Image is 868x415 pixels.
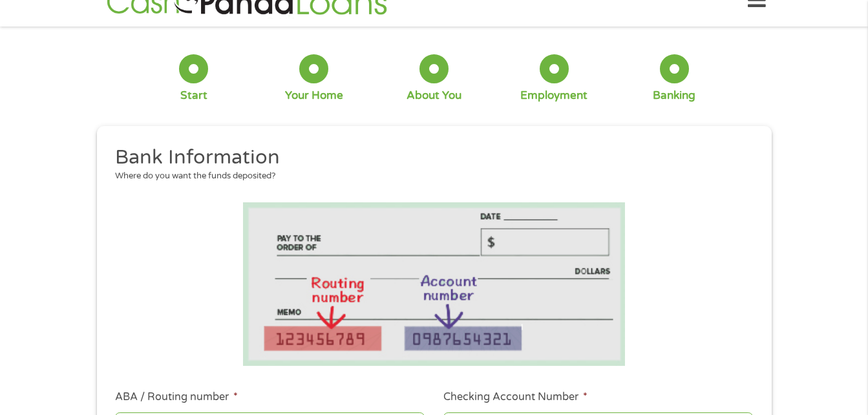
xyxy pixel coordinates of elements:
div: Your Home [285,89,343,103]
div: Where do you want the funds deposited? [115,170,743,183]
div: About You [407,89,461,103]
label: ABA / Routing number [115,390,238,404]
div: Employment [520,89,587,103]
label: Checking Account Number [443,390,587,404]
img: Routing number location [243,202,626,366]
h2: Bank Information [115,145,743,171]
div: Start [180,89,207,103]
div: Banking [653,89,695,103]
